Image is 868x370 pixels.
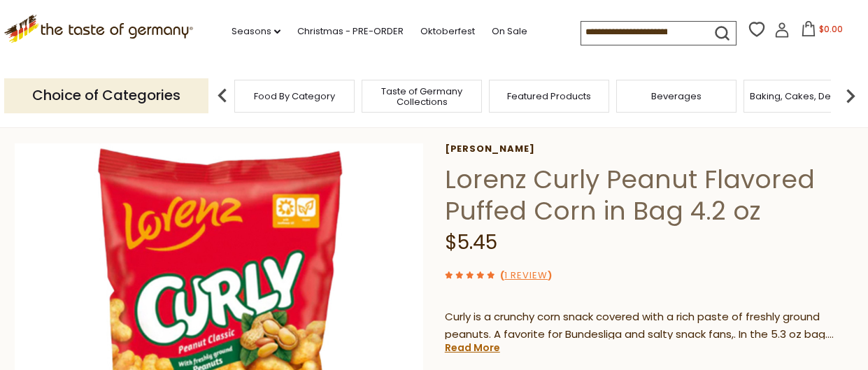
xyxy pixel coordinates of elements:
[445,164,854,227] h1: Lorenz Curly Peanut Flavored Puffed Corn in Bag 4.2 oz
[445,229,497,256] span: $5.45
[792,21,852,42] button: $0.00
[651,91,702,101] a: Beverages
[445,308,854,343] p: Curly is a crunchy corn snack covered with a rich paste of freshly ground peanuts. A favorite for...
[208,82,236,110] img: previous arrow
[420,24,475,39] a: Oktoberfest
[504,269,548,283] a: 1 Review
[500,269,552,282] span: ( )
[445,143,854,155] a: [PERSON_NAME]
[297,24,404,39] a: Christmas - PRE-ORDER
[445,341,500,355] a: Read More
[232,24,280,39] a: Seasons
[492,24,527,39] a: On Sale
[366,86,478,107] a: Taste of Germany Collections
[507,91,591,101] a: Featured Products
[837,82,865,110] img: next arrow
[750,91,858,101] a: Baking, Cakes, Desserts
[4,78,208,113] p: Choice of Categories
[254,91,335,101] a: Food By Category
[819,23,843,35] span: $0.00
